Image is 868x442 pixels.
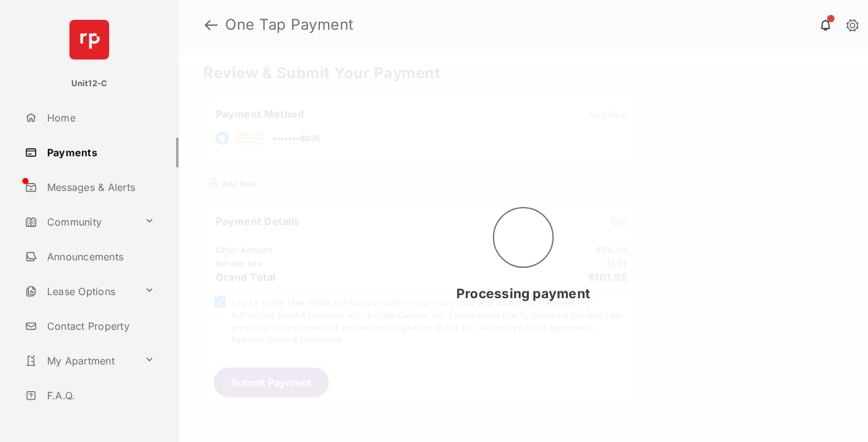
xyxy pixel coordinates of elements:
a: Payments [20,138,179,167]
a: My Apartment [20,346,139,376]
a: Lease Options [20,276,139,306]
a: Messages & Alerts [20,172,179,202]
strong: One Tap Payment [225,17,354,32]
a: F.A.Q. [20,381,179,410]
a: Home [20,103,179,133]
img: svg+xml;base64,PHN2ZyB4bWxucz0iaHR0cDovL3d3dy53My5vcmcvMjAwMC9zdmciIHdpZHRoPSI2NCIgaGVpZ2h0PSI2NC... [69,20,109,60]
a: Contact Property [20,311,179,341]
a: Community [20,207,139,237]
a: Announcements [20,242,179,272]
p: Unit12-C [71,77,108,90]
span: Processing payment [456,286,590,301]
